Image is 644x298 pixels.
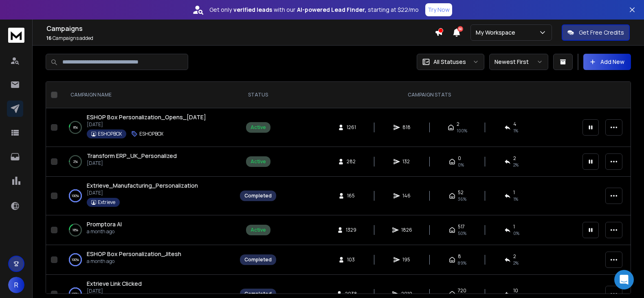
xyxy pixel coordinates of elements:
strong: verified leads [233,6,272,14]
span: Promptora AI [87,220,122,228]
span: ESHOP Box Personalization_Opens_[DATE] [87,113,206,121]
span: 2 [513,155,516,162]
p: Extrieve [98,199,115,206]
span: 10 [513,287,518,294]
span: 16 [46,35,52,42]
div: Open Intercom Messenger [614,270,634,289]
span: 1 % [513,196,518,202]
span: 517 [458,223,465,230]
p: ESHOPBOX [98,131,122,137]
span: 100 % [457,127,467,134]
th: CAMPAIGN NAME [61,82,235,108]
p: 18 % [73,226,78,234]
span: 50 [457,26,463,32]
td: 100%ESHOP Box Personalization_Jitesha month ago [61,245,235,275]
p: 100 % [72,290,79,298]
span: Extrieve_Manufacturing_Personalization [87,182,198,189]
span: 1 % [513,127,518,134]
p: [DATE] [87,160,177,167]
span: 0 % [513,230,519,237]
p: Campaigns added [46,35,435,42]
img: logo [8,28,24,43]
p: a month ago [87,228,122,235]
p: a month ago [87,258,181,265]
p: ESHOPBOX [139,131,163,137]
p: Get Free Credits [579,28,624,37]
span: 1261 [347,124,356,131]
a: Transform ERP_UK_Personalized [87,152,177,160]
p: Get only with our starting at $22/mo [209,6,419,14]
td: 8%ESHOP Box Personalization_Opens_[DATE][DATE]ESHOPBOXESHOPBOX [61,108,235,147]
th: STATUS [235,82,281,108]
span: 1329 [346,227,356,233]
button: Try Now [425,3,452,16]
div: Active [251,227,266,233]
div: Active [251,158,266,165]
span: 2019 [401,291,412,297]
p: [DATE] [87,121,206,128]
p: 100 % [72,256,79,264]
span: 50 % [458,230,466,237]
button: R [8,277,24,293]
span: 720 [458,287,466,294]
span: Extrieve Link Clicked [87,280,142,287]
p: [DATE] [87,190,198,196]
span: 2 [457,121,459,127]
p: Try Now [428,6,450,14]
span: 103 [347,256,355,263]
span: 146 [402,193,411,199]
p: 8 % [73,123,78,131]
span: 1 [513,223,515,230]
span: 2 [513,253,516,260]
span: 4 [513,121,517,127]
p: 2 % [73,158,78,166]
span: 2038 [345,291,357,297]
span: 132 [402,158,411,165]
span: 1 [513,189,515,196]
td: 100%Extrieve_Manufacturing_Personalization[DATE]Extrieve [61,177,235,215]
span: 8 [458,253,461,260]
a: Extrieve_Manufacturing_Personalization [87,182,198,190]
div: Completed [244,256,272,263]
a: Extrieve Link Clicked [87,280,142,288]
strong: AI-powered Lead Finder, [297,6,366,14]
a: ESHOP Box Personalization_Jitesh [87,250,181,258]
h1: Campaigns [46,24,435,33]
span: 89 % [458,260,466,266]
span: 282 [347,158,356,165]
div: Active [251,124,266,131]
span: 2 % [513,162,519,168]
button: Get Free Credits [562,24,630,41]
span: 165 [347,193,355,199]
button: Newest First [489,54,548,70]
p: [DATE] [87,288,142,294]
span: 2 % [513,260,519,266]
span: 36 % [458,196,466,202]
span: 195 [402,256,411,263]
span: 0 [458,155,461,162]
th: CAMPAIGN STATS [281,82,578,108]
td: 18%Promptora AIa month ago [61,215,235,245]
div: Completed [244,193,272,199]
span: 1826 [401,227,412,233]
a: Promptora AI [87,220,122,228]
p: All Statuses [433,58,466,66]
p: 100 % [72,192,79,200]
span: 0% [458,162,464,168]
td: 2%Transform ERP_UK_Personalized[DATE] [61,147,235,177]
span: 52 [458,189,464,196]
button: Add New [583,54,631,70]
div: Completed [244,291,272,297]
span: 818 [402,124,411,131]
a: ESHOP Box Personalization_Opens_[DATE] [87,113,206,121]
p: My Workspace [476,28,519,37]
